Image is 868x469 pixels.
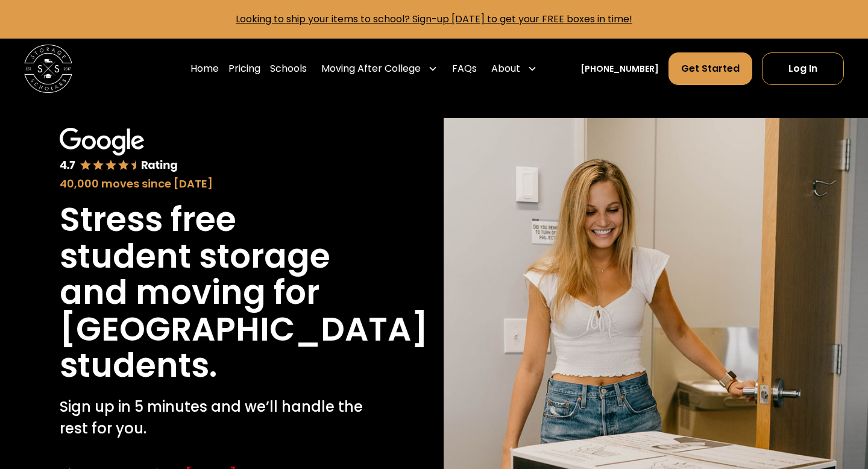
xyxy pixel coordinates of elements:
[270,52,307,86] a: Schools
[24,45,72,93] img: Storage Scholars main logo
[491,61,520,76] div: About
[668,52,752,85] a: Get Started
[60,396,365,439] p: Sign up in 5 minutes and we’ll handle the rest for you.
[486,52,542,86] div: About
[60,347,217,384] h1: students.
[236,12,632,26] a: Looking to ship your items to school? Sign-up [DATE] to get your FREE boxes in time!
[228,52,260,86] a: Pricing
[762,52,844,85] a: Log In
[190,52,219,86] a: Home
[60,128,178,173] img: Google 4.7 star rating
[321,61,421,76] div: Moving After College
[60,311,428,348] h1: [GEOGRAPHIC_DATA]
[580,63,659,75] a: [PHONE_NUMBER]
[316,52,442,86] div: Moving After College
[60,201,365,311] h1: Stress free student storage and moving for
[60,175,365,192] div: 40,000 moves since [DATE]
[452,52,477,86] a: FAQs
